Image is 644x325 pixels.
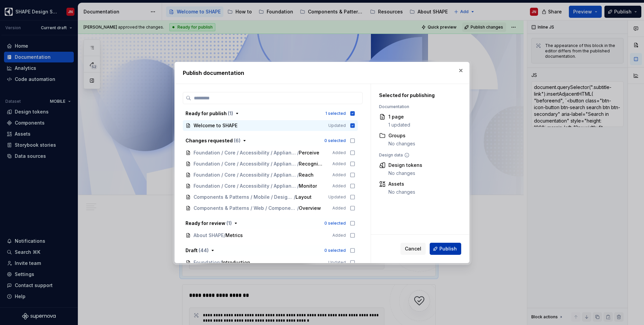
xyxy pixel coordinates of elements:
[332,172,346,178] span: Added
[185,247,209,254] div: Draft
[185,137,240,144] div: Changes requested
[379,104,458,109] div: Documentation
[388,132,415,139] div: Groups
[388,162,422,169] div: Design tokens
[299,172,314,178] span: Reach
[388,140,415,147] div: No changes
[324,221,346,226] div: 0 selected
[388,122,410,128] div: 1 updated
[185,110,233,117] div: Ready for publish
[225,232,243,239] span: Metrics
[400,243,426,255] button: Cancel
[297,149,299,156] span: /
[328,194,346,200] span: Updated
[194,122,237,129] span: Welcome to SHAPE
[183,218,358,229] button: Ready for review (1)0 selected
[439,245,457,252] span: Publish
[297,205,299,212] span: /
[299,149,319,156] span: Perceive
[299,160,323,167] span: Recognize
[194,149,297,156] span: Foundation / Core / Accessibility / Appliance Accessibility
[332,183,346,189] span: Added
[297,160,299,167] span: /
[332,150,346,155] span: Added
[183,135,358,146] button: Changes requested (6)0 selected
[299,183,317,189] span: Monitor
[324,248,346,253] div: 0 selected
[296,194,312,200] span: Layout
[299,205,321,212] span: Overview
[194,232,224,239] span: About SHAPE
[332,205,346,211] span: Added
[379,92,458,99] div: Selected for publishing
[226,220,232,226] span: ( 1 )
[194,160,297,167] span: Foundation / Core / Accessibility / Appliance Accessibility
[388,181,415,187] div: Assets
[388,170,422,177] div: No changes
[430,243,461,255] button: Publish
[294,194,296,200] span: /
[388,113,410,120] div: 1 page
[222,259,250,266] span: Introduction
[328,260,346,265] span: Updated
[199,247,209,253] span: ( 44 )
[194,205,297,212] span: Components & Patterns / Web / Components / Calendar / CalendarMenu
[328,123,346,128] span: Updated
[297,172,299,178] span: /
[332,233,346,238] span: Added
[183,245,358,256] button: Draft (44)0 selected
[183,69,461,77] h2: Publish documentation
[324,138,346,143] div: 0 selected
[405,245,421,252] span: Cancel
[325,111,346,116] div: 1 selected
[379,152,458,158] div: Design data
[228,110,233,116] span: ( 1 )
[194,172,297,178] span: Foundation / Core / Accessibility / Appliance Accessibility
[194,194,294,200] span: Components & Patterns / Mobile / Design Patterns
[183,108,358,119] button: Ready for publish (1)1 selected
[194,259,220,266] span: Foundation
[185,220,232,227] div: Ready for review
[220,259,222,266] span: /
[194,183,297,189] span: Foundation / Core / Accessibility / Appliance Accessibility
[332,161,346,167] span: Added
[224,232,225,239] span: /
[234,138,240,143] span: ( 6 )
[388,189,415,195] div: No changes
[297,183,299,189] span: /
